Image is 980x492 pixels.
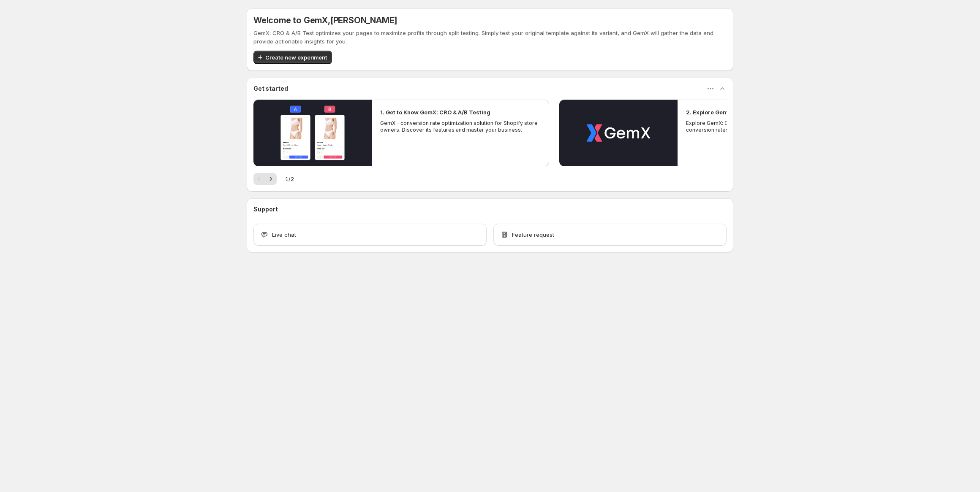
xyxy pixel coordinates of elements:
span: Feature request [512,230,554,239]
nav: Pagination [253,173,277,185]
span: Create new experiment [265,53,327,62]
h3: Get started [253,84,288,93]
span: 1 / 2 [285,175,294,183]
button: Next [265,173,277,185]
h2: 1. Get to Know GemX: CRO & A/B Testing [380,108,490,116]
h2: 2. Explore GemX: CRO & A/B Testing Use Cases [686,108,817,116]
h5: Welcome to GemX [253,15,397,25]
h3: Support [253,205,278,214]
p: GemX - conversion rate optimization solution for Shopify store owners. Discover its features and ... [380,120,541,133]
span: , [PERSON_NAME] [328,15,397,25]
p: GemX: CRO & A/B Test optimizes your pages to maximize profits through split testing. Simply test ... [253,29,727,46]
span: Live chat [272,230,296,239]
button: Play video [253,100,372,166]
button: Play video [559,100,678,166]
button: Create new experiment [253,51,332,64]
p: Explore GemX: CRO & A/B testing Use Cases to boost conversion rates and drive growth. [686,120,847,133]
